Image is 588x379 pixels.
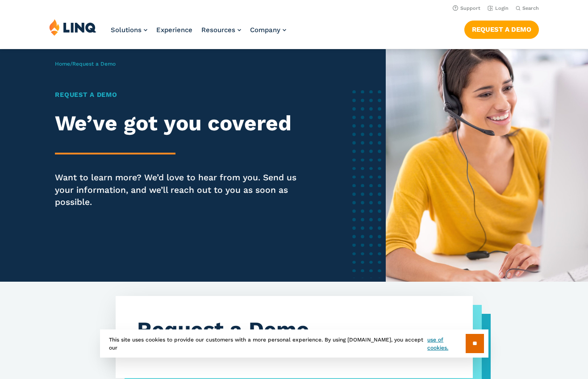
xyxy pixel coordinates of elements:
[464,21,539,38] a: Request a Demo
[55,61,70,67] a: Home
[488,5,509,11] a: Login
[55,61,116,67] span: /
[201,26,241,34] a: Resources
[111,26,142,34] span: Solutions
[386,49,588,282] img: Female software representative
[55,171,316,208] p: Want to learn more? We’d love to hear from you. Send us your information, and we’ll reach out to ...
[111,19,286,48] nav: Primary Navigation
[111,26,147,34] a: Solutions
[250,26,280,34] span: Company
[55,111,316,136] h2: We’ve got you covered
[100,329,488,358] div: This site uses cookies to provide our customers with a more personal experience. By using [DOMAIN...
[453,5,480,11] a: Support
[72,61,116,67] span: Request a Demo
[250,26,286,34] a: Company
[516,5,539,12] button: Open Search Bar
[137,317,451,342] h3: Request a Demo
[49,19,96,36] img: LINQ | K‑12 Software
[55,90,316,100] h1: Request a Demo
[464,19,539,38] nav: Button Navigation
[156,26,192,34] a: Experience
[522,5,539,11] span: Search
[427,336,465,352] a: use of cookies.
[201,26,235,34] span: Resources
